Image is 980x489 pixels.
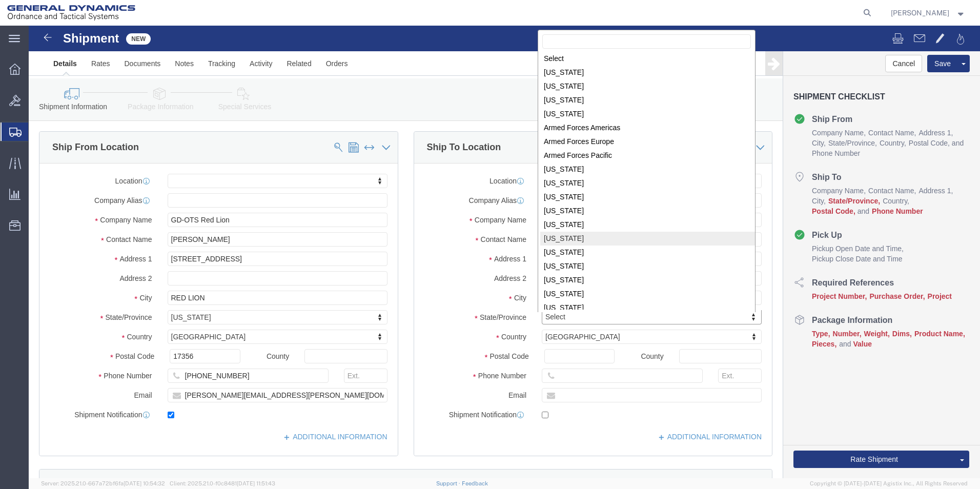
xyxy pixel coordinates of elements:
[891,7,949,18] span: Sharon Dinterman
[7,5,135,21] img: logo
[462,480,488,486] a: Feedback
[124,480,165,486] span: [DATE] 10:54:32
[237,480,275,486] span: [DATE] 11:51:43
[890,7,966,19] button: [PERSON_NAME]
[29,26,980,478] iframe: FS Legacy Container
[170,480,275,486] span: Client: 2025.21.0-f0c8481
[436,480,462,486] a: Support
[810,479,968,488] span: Copyright © [DATE]-[DATE] Agistix Inc., All Rights Reserved
[41,480,165,486] span: Server: 2025.21.0-667a72bf6fa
